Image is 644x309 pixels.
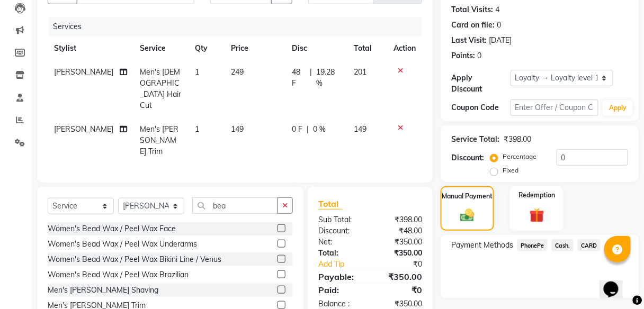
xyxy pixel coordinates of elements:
span: Payment Methods [451,240,513,251]
span: | [307,124,309,135]
span: 249 [231,67,244,77]
span: Men's [DEMOGRAPHIC_DATA] Hair Cut [140,67,181,110]
th: Service [133,37,189,60]
div: Discount: [451,152,484,163]
div: ₹350.00 [370,237,430,248]
span: | [310,67,312,89]
div: 0 [477,50,481,61]
div: ₹48.00 [370,225,430,237]
div: Women's Bead Wax / Peel Wax Brazilian [48,269,189,280]
span: 149 [354,124,366,134]
th: Qty [189,37,225,60]
a: Add Tip [310,259,380,270]
div: Men's [PERSON_NAME] Shaving [48,285,158,296]
div: Women's Bead Wax / Peel Wax Underarms [48,239,197,250]
span: Men's [PERSON_NAME] Trim [140,124,178,156]
th: Action [387,37,422,60]
div: Card on file: [451,20,495,31]
span: 201 [354,67,366,77]
div: Points: [451,50,475,61]
span: 48 F [292,67,306,89]
div: Services [49,17,430,37]
div: Total: [310,248,370,259]
div: 4 [495,4,499,15]
span: [PERSON_NAME] [54,67,113,77]
th: Total [347,37,387,60]
div: Apply Discount [451,72,510,95]
label: Fixed [503,166,518,175]
div: Discount: [310,225,370,237]
div: 0 [497,20,501,31]
div: ₹0 [380,259,430,270]
div: Payable: [310,270,370,283]
th: Stylist [48,37,133,60]
span: 0 F [292,124,302,135]
input: Search or Scan [192,197,278,214]
div: ₹350.00 [370,270,430,283]
div: ₹350.00 [370,248,430,259]
span: 1 [195,124,199,134]
label: Percentage [503,152,536,161]
div: ₹398.00 [504,134,531,145]
span: 149 [231,124,244,134]
div: Sub Total: [310,214,370,225]
th: Disc [285,37,347,60]
div: Last Visit: [451,35,487,46]
span: 0 % [313,124,326,135]
img: _cash.svg [456,207,479,223]
div: Women's Bead Wax / Peel Wax Face [48,223,176,234]
span: Total [318,198,343,210]
span: Cash. [552,239,574,251]
label: Manual Payment [442,192,493,201]
span: CARD [578,239,601,251]
button: Apply [603,100,633,116]
div: Net: [310,237,370,248]
span: 19.28 % [316,67,341,89]
div: Coupon Code [451,102,510,113]
div: Total Visits: [451,4,493,15]
div: Women's Bead Wax / Peel Wax Bikini Line / Venus [48,254,221,265]
label: Redemption [518,190,555,200]
div: ₹398.00 [370,214,430,225]
div: Paid: [310,284,370,296]
iframe: chat widget [600,267,633,298]
span: PhonePe [517,239,548,251]
div: Service Total: [451,134,499,145]
th: Price [225,37,286,60]
div: [DATE] [489,35,512,46]
span: [PERSON_NAME] [54,124,113,134]
div: ₹0 [370,284,430,296]
img: _gift.svg [525,206,549,225]
input: Enter Offer / Coupon Code [511,99,599,116]
span: 1 [195,67,199,77]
